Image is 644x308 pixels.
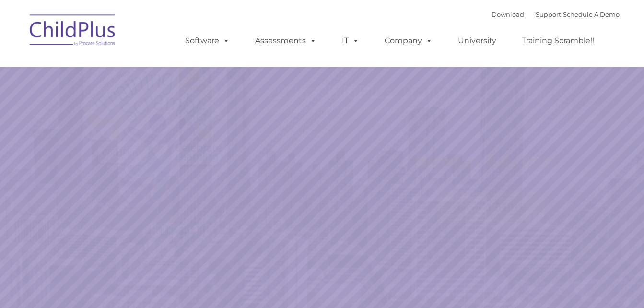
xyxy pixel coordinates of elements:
[25,8,121,56] img: ChildPlus by Procare Solutions
[176,31,239,50] a: Software
[448,31,506,50] a: University
[536,11,561,18] a: Support
[512,31,604,50] a: Training Scramble!!
[563,11,620,18] a: Schedule A Demo
[492,11,620,18] font: |
[375,31,442,50] a: Company
[438,192,545,221] a: Learn More
[246,31,326,50] a: Assessments
[332,31,369,50] a: IT
[492,11,524,18] a: Download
